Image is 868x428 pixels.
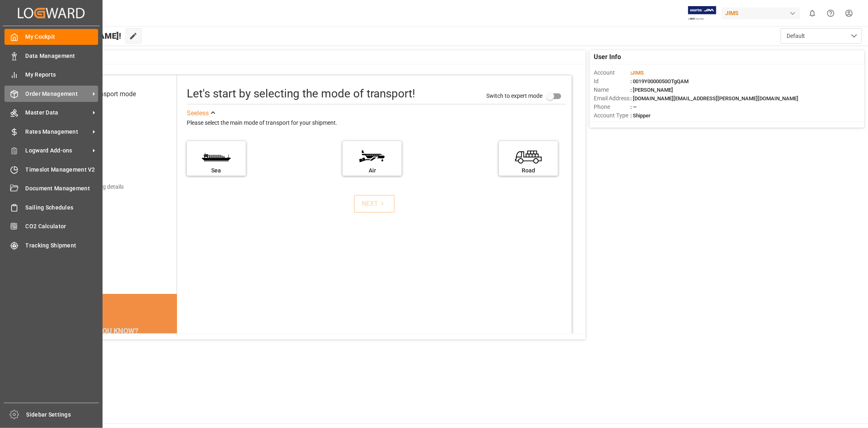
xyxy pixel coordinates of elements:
[4,48,98,64] a: Data Management
[594,86,630,94] span: Name
[632,70,644,76] span: JIMS
[187,85,415,102] div: Let's start by selecting the mode of transport!
[191,166,242,175] div: Sea
[781,28,862,44] button: open menu
[26,33,98,41] span: My Cockpit
[26,90,90,98] span: Order Management
[26,71,98,79] span: My Reports
[26,108,90,117] span: Master Data
[354,195,395,213] button: NEXT
[630,70,644,76] span: :
[187,108,209,118] div: See less
[630,87,673,93] span: : [PERSON_NAME]
[347,166,398,175] div: Air
[630,113,651,119] span: : Shipper
[26,52,98,60] span: Data Management
[187,118,566,128] div: Please select the main mode of transport for your shipment.
[822,4,840,22] button: Help Center
[362,199,387,209] div: NEXT
[722,5,803,21] button: JIMS
[26,410,99,419] span: Sidebar Settings
[4,237,98,253] a: Tracking Shipment
[26,241,98,250] span: Tracking Shipment
[26,203,98,212] span: Sailing Schedules
[594,52,621,62] span: User Info
[4,29,98,45] a: My Cockpit
[4,161,98,177] a: Timeslot Management V2
[503,166,554,175] div: Road
[594,94,630,103] span: Email Address
[34,28,121,44] span: Hello [PERSON_NAME]!
[26,128,90,136] span: Rates Management
[26,222,98,231] span: CO2 Calculator
[594,77,630,86] span: Id
[46,322,177,340] div: DID YOU KNOW?
[594,111,630,120] span: Account Type
[630,104,637,110] span: : —
[26,146,90,155] span: Logward Add-ons
[787,32,805,40] span: Default
[26,184,98,193] span: Document Management
[630,95,798,101] span: : [DOMAIN_NAME][EMAIL_ADDRESS][PERSON_NAME][DOMAIN_NAME]
[4,199,98,215] a: Sailing Schedules
[4,218,98,234] a: CO2 Calculator
[4,181,98,196] a: Document Management
[722,7,800,19] div: JIMS
[26,165,98,174] span: Timeslot Management V2
[4,67,98,83] a: My Reports
[73,89,136,99] div: Select transport mode
[594,68,630,77] span: Account
[486,92,542,99] span: Switch to expert mode
[803,4,822,22] button: show 0 new notifications
[630,78,689,84] span: : 0019Y0000050OTgQAM
[594,103,630,111] span: Phone
[688,6,716,20] img: Exertis%20JAM%20-%20Email%20Logo.jpg_1722504956.jpg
